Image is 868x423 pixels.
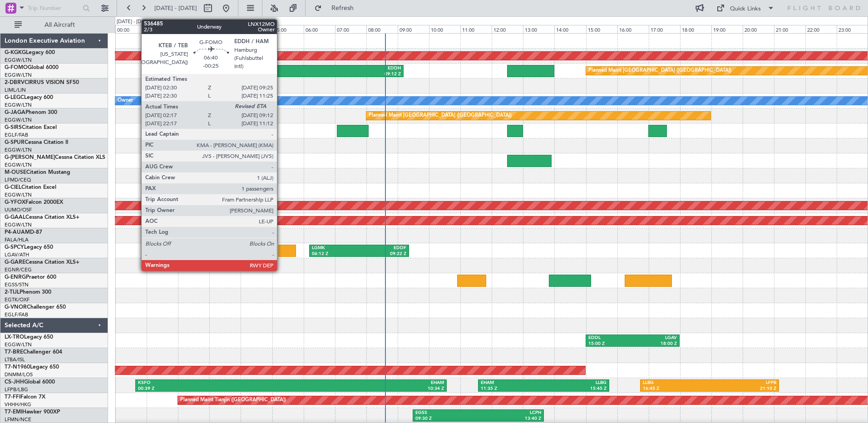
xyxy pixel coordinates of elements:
[643,386,710,392] div: 16:45 Z
[617,25,649,33] div: 16:00
[10,18,99,32] button: All Aircraft
[5,386,28,393] a: LFPB/LBG
[291,386,444,392] div: 10:34 Z
[5,125,57,130] a: G-SIRSCitation Excel
[5,394,20,400] span: T7-FFI
[5,260,79,265] a: G-GARECessna Citation XLS+
[5,200,63,205] a: G-YFOXFalcon 2000EX
[588,341,633,347] div: 15:00 Z
[366,25,398,33] div: 08:00
[178,25,209,33] div: 02:00
[730,5,761,14] div: Quick Links
[5,245,24,250] span: G-SPCY
[5,147,32,153] a: EGGW/LTN
[460,25,492,33] div: 11:00
[643,380,710,386] div: LLBG
[359,245,406,251] div: EDDF
[5,371,33,378] a: DNMM/LOS
[5,80,25,85] span: 2-DBRV
[5,401,31,408] a: VHHH/HKG
[5,65,28,70] span: G-FOMO
[544,380,607,386] div: LLBG
[712,1,779,15] button: Quick Links
[24,22,96,28] span: All Aircraft
[304,25,335,33] div: 06:00
[312,251,359,257] div: 06:12 Z
[5,341,32,348] a: EGGW/LTN
[5,215,79,220] a: G-GAALCessna Citation XLS+
[5,50,55,55] a: G-KGKGLegacy 600
[310,1,365,15] button: Refresh
[5,221,32,228] a: EGGW/LTN
[369,109,512,123] div: Planned Maint [GEOGRAPHIC_DATA] ([GEOGRAPHIC_DATA])
[554,25,586,33] div: 14:00
[710,380,776,386] div: LFPB
[5,207,32,213] a: UUMO/OSF
[5,200,25,205] span: G-YFOX
[774,25,805,33] div: 21:00
[209,25,241,33] div: 03:00
[138,386,291,392] div: 00:39 Z
[5,95,53,100] a: G-LEGCLegacy 600
[492,25,523,33] div: 12:00
[115,25,147,33] div: 00:00
[5,125,22,130] span: G-SIRS
[710,386,776,392] div: 21:10 Z
[5,170,26,175] span: M-OUSE
[680,25,711,33] div: 18:00
[138,380,291,386] div: KSFO
[478,410,541,416] div: LCPH
[5,394,45,400] a: T7-FFIFalcon 7X
[295,65,401,72] div: EDDH
[5,87,26,93] a: LIML/LIN
[324,5,362,11] span: Refresh
[5,356,25,363] a: LTBA/ISL
[5,215,25,220] span: G-GAAL
[5,260,25,265] span: G-GARE
[272,25,304,33] div: 05:00
[5,236,29,243] a: FALA/HLA
[28,1,80,15] input: Trip Number
[5,275,26,280] span: G-ENRG
[118,94,133,108] div: Owner
[5,177,31,183] a: LFMD/CEQ
[5,155,105,160] a: G-[PERSON_NAME]Cessna Citation XLS
[5,80,79,85] a: 2-DBRVCIRRUS VISION SF50
[5,72,32,79] a: EGGW/LTN
[5,230,42,235] a: P4-AUAMD-87
[291,380,444,386] div: EHAM
[5,305,27,310] span: G-VNOR
[5,364,59,370] a: T7-N1960Legacy 650
[5,192,32,198] a: EGGW/LTN
[481,380,543,386] div: EHAM
[588,335,633,341] div: EDDL
[5,95,24,100] span: G-LEGC
[5,379,55,385] a: CS-JHHGlobal 6000
[5,65,59,70] a: G-FOMOGlobal 6000
[5,364,30,370] span: T7-N1960
[147,25,178,33] div: 01:00
[429,25,460,33] div: 10:00
[711,25,743,33] div: 19:00
[5,334,53,340] a: LX-TROLegacy 650
[544,386,607,392] div: 15:45 Z
[649,25,680,33] div: 17:00
[481,386,543,392] div: 11:35 Z
[5,245,53,250] a: G-SPCYLegacy 650
[5,102,32,108] a: EGGW/LTN
[117,18,152,26] div: [DATE] - [DATE]
[154,4,197,12] span: [DATE] - [DATE]
[5,266,32,273] a: EGNR/CEG
[180,393,286,407] div: Planned Maint Tianjin ([GEOGRAPHIC_DATA])
[241,25,272,33] div: 04:00
[5,185,21,190] span: G-CIEL
[5,132,28,138] a: EGLF/FAB
[523,25,554,33] div: 13:00
[5,305,66,310] a: G-VNORChallenger 650
[5,110,57,115] a: G-JAGAPhenom 300
[415,410,478,416] div: EGSS
[295,71,401,78] div: 09:12 Z
[415,416,478,422] div: 09:30 Z
[5,379,24,385] span: CS-JHH
[5,409,60,415] a: T7-EMIHawker 900XP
